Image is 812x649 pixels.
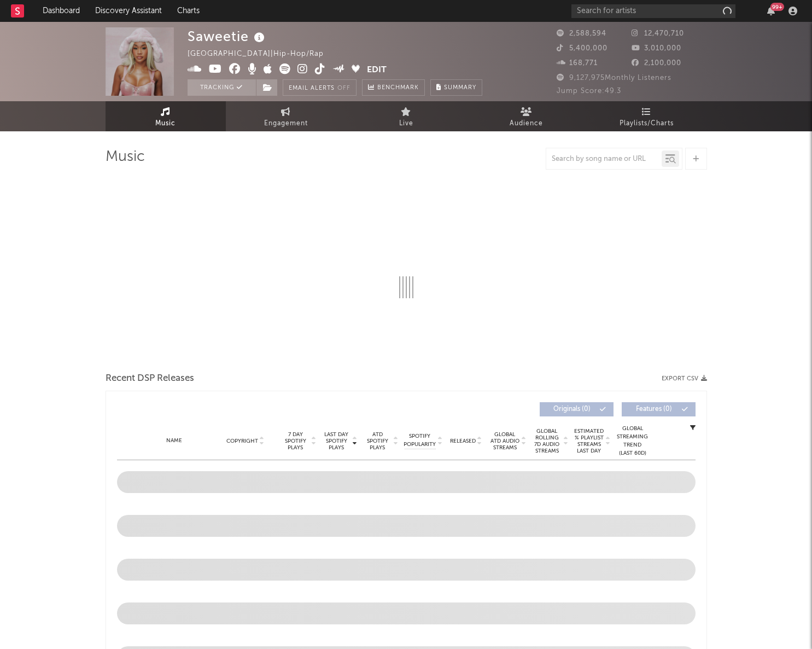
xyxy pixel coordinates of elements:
button: Tracking [188,79,256,96]
input: Search by song name or URL [546,155,662,164]
input: Search for artists [571,4,735,18]
span: 2,588,594 [557,30,606,37]
button: 99+ [767,7,775,15]
span: Summary [444,85,476,91]
span: Last Day Spotify Plays [322,431,351,451]
button: Edit [367,63,387,77]
button: Originals(0) [540,402,614,416]
span: 9,127,975 Monthly Listeners [557,74,671,82]
span: Recent DSP Releases [106,372,194,385]
a: Playlists/Charts [587,101,707,131]
div: [GEOGRAPHIC_DATA] | Hip-Hop/Rap [188,48,336,61]
span: 7 Day Spotify Plays [281,431,310,451]
span: Engagement [264,117,308,130]
a: Engagement [226,101,346,131]
span: Global Rolling 7D Audio Streams [532,428,562,454]
a: Audience [466,101,587,131]
span: 3,010,000 [632,45,681,52]
span: Playlists/Charts [620,117,674,130]
span: ATD Spotify Plays [363,431,392,451]
div: Name [139,437,211,445]
span: 168,771 [557,60,598,67]
div: 99 + [770,3,784,11]
a: Live [346,101,466,131]
span: Spotify Popularity [404,432,436,449]
span: Originals ( 0 ) [547,406,597,413]
button: Summary [430,79,482,96]
button: Email AlertsOff [283,79,357,96]
button: Features(0) [622,402,696,416]
button: Export CSV [662,375,707,382]
span: Benchmark [377,82,419,95]
span: Copyright [226,438,258,444]
a: Music [106,101,226,131]
span: Estimated % Playlist Streams Last Day [574,428,604,454]
span: Global ATD Audio Streams [490,431,520,451]
span: 12,470,710 [632,30,684,37]
a: Benchmark [362,79,425,96]
span: Released [450,438,476,444]
em: Off [337,85,350,91]
div: Saweetie [188,27,267,45]
span: Features ( 0 ) [629,406,679,413]
div: Global Streaming Trend (Last 60D) [616,425,649,457]
span: Jump Score: 49.3 [557,88,621,95]
span: Audience [510,117,543,130]
span: Music [155,117,176,130]
span: 2,100,000 [632,60,681,67]
span: Live [399,117,413,130]
span: 5,400,000 [557,45,607,52]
